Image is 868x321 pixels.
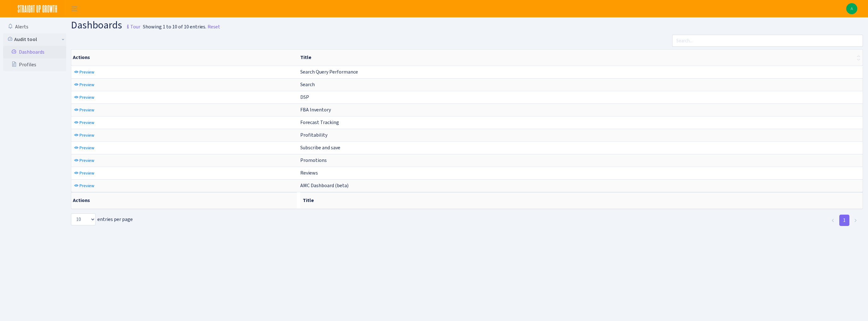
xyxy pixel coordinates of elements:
[79,158,94,163] span: Preview
[300,182,349,189] span: AMC Dashboard (beta)
[300,192,863,209] th: Title
[143,23,206,31] div: Showing 1 to 10 of 10 entries.
[124,21,140,32] small: Tour
[300,119,339,126] span: Forecast Tracking
[73,168,96,178] a: Preview
[71,192,297,209] th: Actions
[79,82,94,88] span: Preview
[71,50,298,66] th: Actions
[300,132,327,138] span: Profitability
[73,92,96,102] a: Preview
[73,143,96,153] a: Preview
[71,20,140,32] h1: Dashboards
[73,105,96,115] a: Preview
[71,213,96,225] select: entries per page
[3,21,66,33] a: Alerts
[73,181,96,191] a: Preview
[300,169,318,176] span: Reviews
[839,215,849,226] a: 1
[79,183,94,189] span: Preview
[79,107,94,113] span: Preview
[300,106,331,113] span: FBA Inventory
[300,144,340,151] span: Subscribe and save
[73,67,96,77] a: Preview
[300,81,315,88] span: Search
[73,80,96,90] a: Preview
[79,170,94,176] span: Preview
[73,118,96,128] a: Preview
[79,94,94,100] span: Preview
[79,145,94,151] span: Preview
[79,69,94,75] span: Preview
[3,33,66,46] a: Audit tool
[300,68,358,75] span: Search Query Performance
[73,130,96,140] a: Preview
[298,50,863,66] th: Title : activate to sort column ascending
[79,120,94,126] span: Preview
[300,94,309,100] span: DSP
[122,18,140,32] a: Tour
[846,3,857,14] a: A
[3,46,66,58] a: Dashboards
[79,132,94,138] span: Preview
[846,3,857,14] img: Angela Sun
[300,157,327,163] span: Promotions
[3,58,66,71] a: Profiles
[71,213,133,225] label: entries per page
[67,3,82,14] button: Toggle navigation
[672,35,863,47] input: Search...
[73,156,96,165] a: Preview
[208,23,220,31] a: Reset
